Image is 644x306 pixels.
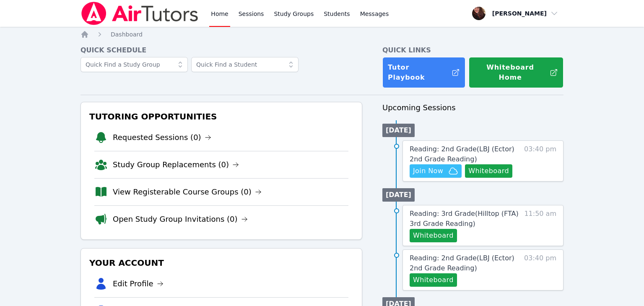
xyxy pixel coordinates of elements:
[524,144,556,178] span: 03:40 pm
[88,109,355,124] h3: Tutoring Opportunities
[113,186,262,198] a: View Registerable Course Groups (0)
[80,45,362,55] h4: Quick Schedule
[113,278,164,290] a: Edit Profile
[410,144,520,164] a: Reading: 2nd Grade(LBJ (Ector) 2nd Grade Reading)
[382,124,415,137] li: [DATE]
[191,57,299,72] input: Quick Find a Student
[80,57,188,72] input: Quick Find a Study Group
[382,188,415,202] li: [DATE]
[465,164,512,178] button: Whiteboard
[113,213,248,225] a: Open Study Group Invitations (0)
[113,159,239,171] a: Study Group Replacements (0)
[80,2,199,25] img: Air Tutors
[410,209,520,229] a: Reading: 3rd Grade(Hilltop (FTA) 3rd Grade Reading)
[382,57,465,88] a: Tutor Playbook
[382,45,563,55] h4: Quick Links
[382,102,563,114] h3: Upcoming Sessions
[410,253,520,273] a: Reading: 2nd Grade(LBJ (Ector) 2nd Grade Reading)
[410,145,514,163] span: Reading: 2nd Grade ( LBJ (Ector) 2nd Grade Reading )
[410,229,457,242] button: Whiteboard
[410,273,457,287] button: Whiteboard
[88,255,355,270] h3: Your Account
[410,254,514,272] span: Reading: 2nd Grade ( LBJ (Ector) 2nd Grade Reading )
[111,31,143,38] span: Dashboard
[80,30,563,39] nav: Breadcrumb
[524,209,556,242] span: 11:50 am
[524,253,556,287] span: 03:40 pm
[360,10,389,18] span: Messages
[410,210,519,228] span: Reading: 3rd Grade ( Hilltop (FTA) 3rd Grade Reading )
[413,166,443,176] span: Join Now
[469,57,563,88] button: Whiteboard Home
[410,164,462,178] button: Join Now
[113,132,211,143] a: Requested Sessions (0)
[111,30,143,39] a: Dashboard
